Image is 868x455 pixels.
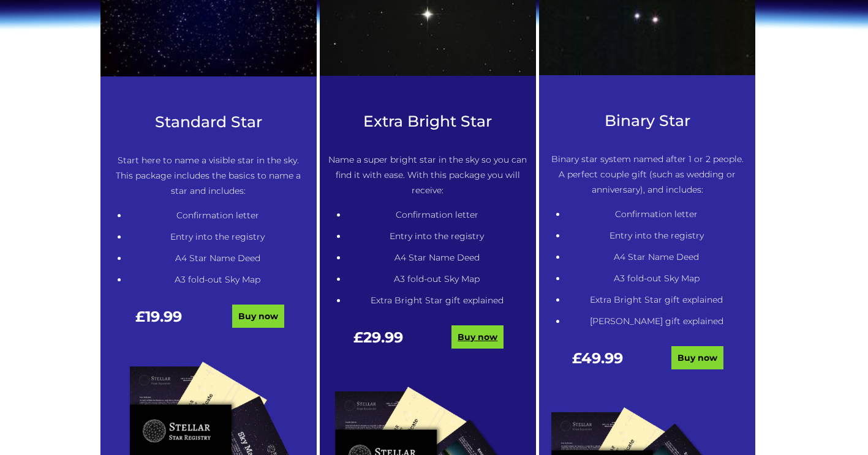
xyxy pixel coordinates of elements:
[548,350,647,378] div: £
[127,272,308,287] li: A3 fold-out Sky Map
[347,207,527,223] li: Confirmation letter
[127,229,308,245] li: Entry into the registry
[347,293,527,308] li: Extra Bright Star gift explained
[566,271,747,286] li: A3 fold-out Sky Map
[566,250,747,265] li: A4 Star Name Deed
[566,207,747,222] li: Confirmation letter
[671,346,723,369] a: Buy now
[347,250,527,265] li: A4 Star Name Deed
[328,152,527,198] p: Name a super bright star in the sky so you can find it with ease. With this package you will rece...
[581,349,623,367] span: 49.99
[328,113,527,130] h3: Extra Bright Star
[347,272,527,287] li: A3 fold-out Sky Map
[127,251,308,266] li: A4 Star Name Deed
[109,113,308,131] h3: Standard Star
[548,152,747,198] p: Binary star system named after 1 or 2 people. A perfect couple gift (such as wedding or anniversa...
[451,325,504,349] a: Buy now
[566,292,747,308] li: Extra Bright Star gift explained
[145,308,182,325] span: 19.99
[566,228,747,243] li: Entry into the registry
[363,328,403,346] span: 29.99
[328,330,428,357] div: £
[127,208,308,223] li: Confirmation letter
[566,314,747,329] li: [PERSON_NAME] gift explained
[232,305,284,328] a: Buy now
[347,229,527,244] li: Entry into the registry
[109,153,308,199] p: Start here to name a visible star in the sky. This package includes the basics to name a star and...
[548,112,747,130] h3: Binary Star
[109,309,209,336] div: £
